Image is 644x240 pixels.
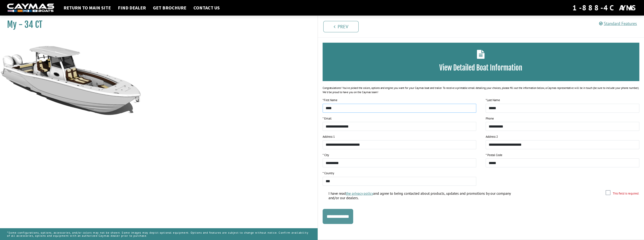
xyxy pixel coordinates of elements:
[330,63,632,72] h3: View Detailed Boat Information
[7,4,54,12] img: white-logo-c9c8dbefe5ff5ceceb0f0178aa75bf4bb51f6bca0971e226c86eb53dfe498488.png
[323,171,334,176] label: * Country
[572,3,637,13] div: 1-888-4CAYMAS
[7,229,310,240] p: *Some configurations, options, accessories, and/or colors may not be shown. Some images may depic...
[323,116,332,121] label: * Email
[7,19,306,30] h1: My - 34 CT
[191,5,222,11] a: Contact Us
[486,116,494,121] label: Phone
[346,191,373,196] a: the privacy policy
[151,5,189,11] a: Get Brochure
[486,153,502,157] label: * Postal Code
[323,98,337,103] label: First Name
[486,98,500,103] label: Last Name
[61,5,113,11] a: Return to main site
[486,134,498,139] label: Address 2
[613,191,639,196] label: This field is required.
[328,191,515,201] label: I have read and agree to being contacted about products, updates and promotions by our company an...
[323,86,640,94] div: Congratulations! You’ve picked the colors, options and engine you want for your Caymas boat and t...
[323,134,335,139] label: Address 1
[323,21,359,32] a: Prev
[599,21,637,26] a: Standard Features
[116,5,148,11] a: Find Dealer
[323,153,329,157] label: * City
